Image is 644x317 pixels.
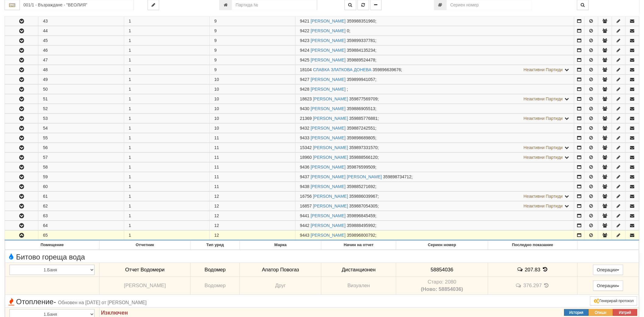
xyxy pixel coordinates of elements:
[38,26,124,35] td: 44
[311,48,346,53] a: [PERSON_NAME]
[295,16,574,26] td: ;
[101,310,128,316] strong: Изключен
[38,55,124,64] td: 47
[295,123,574,133] td: ;
[214,77,219,82] span: 10
[125,267,164,273] span: Отчет Водомери
[300,57,310,62] span: Партида №
[214,165,219,169] span: 11
[124,172,209,181] td: 1
[396,240,488,249] th: Сериен номер
[38,113,124,123] td: 53
[311,223,346,228] a: [PERSON_NAME]
[347,48,375,53] span: 359884135234
[214,213,219,218] span: 12
[38,36,124,45] td: 45
[321,263,396,277] td: Дистанционен
[347,28,349,33] span: 0
[124,45,209,55] td: 1
[295,113,574,123] td: ;
[349,155,378,160] span: 359888566120
[300,87,310,92] span: Партида №
[214,28,217,33] span: 9
[124,182,209,191] td: 1
[311,57,346,62] a: [PERSON_NAME]
[214,87,219,92] span: 10
[516,283,523,288] span: История на забележките
[38,16,124,26] td: 43
[313,204,348,208] a: [PERSON_NAME]
[564,309,589,316] button: История
[124,26,209,35] td: 1
[524,145,563,150] span: Неактивни Партиди
[124,75,209,84] td: 1
[38,172,124,181] td: 59
[295,221,574,230] td: ;
[311,184,346,189] a: [PERSON_NAME]
[321,240,396,249] th: Начин на отчет
[5,240,100,249] th: Помещение
[38,162,124,172] td: 58
[295,36,574,45] td: ;
[311,28,346,33] a: [PERSON_NAME]
[240,263,321,277] td: Апатор Повогаз
[488,240,577,249] th: Последно показание
[300,38,310,43] span: Партида №
[124,55,209,64] td: 1
[295,45,574,55] td: ;
[191,240,240,249] th: Тип уред
[214,106,219,111] span: 10
[517,266,525,272] span: История на забележките
[523,283,542,288] span: 376.297
[300,213,310,218] span: Партида №
[240,240,321,249] th: Марка
[349,194,378,199] span: 359886039967
[300,204,312,208] span: Партида №
[593,280,624,291] button: Операции
[38,123,124,133] td: 54
[321,277,396,294] td: Визуален
[191,277,240,294] td: Водомер
[124,230,209,240] td: 1
[300,165,310,169] span: Партида №
[543,283,550,288] span: История на показанията
[124,152,209,162] td: 1
[214,184,219,189] span: 11
[124,211,209,220] td: 1
[191,263,240,277] td: Водомер
[214,116,219,121] span: 10
[311,126,346,131] a: [PERSON_NAME]
[300,96,312,101] span: Партида №
[300,126,310,131] span: Партида №
[524,194,563,199] span: Неактивни Партиди
[38,143,124,152] td: 56
[431,267,453,273] span: 58854036
[124,191,209,201] td: 1
[349,116,378,121] span: 359885776881
[313,194,348,199] a: [PERSON_NAME]
[38,191,124,201] td: 61
[311,174,382,179] a: [PERSON_NAME] [PERSON_NAME]
[311,135,346,140] a: [PERSON_NAME]
[347,19,375,23] span: 359988351960
[214,145,219,150] span: 11
[99,240,191,249] th: Отчетник
[396,277,488,294] td: Устройство със сериен номер 2080 беше подменено от устройство със сериен номер 58854036
[124,36,209,45] td: 1
[58,300,147,305] span: Обновен на [DATE] от [PERSON_NAME]
[295,94,574,103] td: ;
[300,106,310,111] span: Партида №
[38,182,124,191] td: 60
[300,145,312,150] span: Партида №
[589,309,613,316] button: Опиши
[124,201,209,211] td: 1
[300,77,310,82] span: Партида №
[124,113,209,123] td: 1
[240,277,321,294] td: Друг
[347,77,375,82] span: 359899941057
[311,87,346,92] a: [PERSON_NAME]
[38,152,124,162] td: 57
[311,19,346,23] a: [PERSON_NAME]
[383,174,411,179] span: 359898734712
[295,172,574,181] td: ;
